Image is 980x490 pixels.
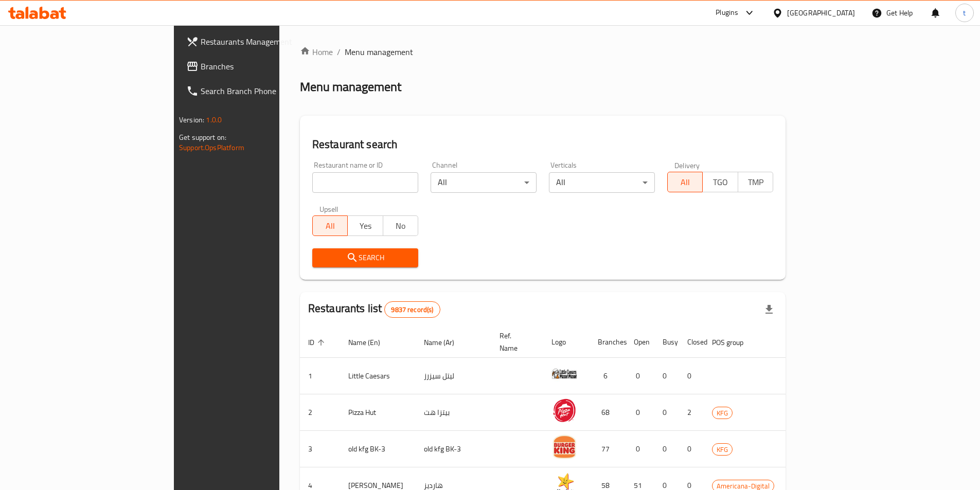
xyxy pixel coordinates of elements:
[654,431,679,467] td: 0
[300,46,786,58] nav: breadcrumb
[712,444,732,456] span: KFG
[431,172,537,193] div: All
[654,326,679,358] th: Busy
[674,161,700,169] label: Delivery
[340,394,416,431] td: Pizza Hut
[679,358,704,394] td: 0
[383,215,418,236] button: No
[543,326,590,358] th: Logo
[672,175,699,190] span: All
[300,79,401,95] h2: Menu management
[312,215,348,236] button: All
[590,431,626,467] td: 77
[679,394,704,431] td: 2
[549,172,655,193] div: All
[590,326,626,358] th: Branches
[179,141,244,154] a: Support.OpsPlatform
[679,431,704,467] td: 0
[179,113,204,126] span: Version:
[387,219,414,233] span: No
[179,131,226,144] span: Get support on:
[626,326,654,358] th: Open
[340,431,416,467] td: old kfg BK-3
[178,29,337,54] a: Restaurants Management
[590,358,626,394] td: 6
[308,301,440,318] h2: Restaurants list
[312,137,773,152] h2: Restaurant search
[654,358,679,394] td: 0
[312,172,418,193] input: Search for restaurant name or ID..
[712,407,732,419] span: KFG
[416,394,491,431] td: بيتزا هت
[384,301,440,318] div: Total records count
[317,219,344,233] span: All
[206,113,222,126] span: 1.0.0
[626,431,654,467] td: 0
[712,336,757,349] span: POS group
[963,7,966,19] span: t
[319,205,338,212] label: Upsell
[707,175,734,190] span: TGO
[416,358,491,394] td: ليتل سيزرز
[590,394,626,431] td: 68
[178,79,337,103] a: Search Branch Phone
[626,394,654,431] td: 0
[345,46,413,58] span: Menu management
[201,85,329,97] span: Search Branch Phone
[679,326,704,358] th: Closed
[742,175,769,190] span: TMP
[348,336,394,349] span: Name (En)
[424,336,468,349] span: Name (Ar)
[667,172,703,192] button: All
[308,336,328,349] span: ID
[500,330,531,354] span: Ref. Name
[702,172,738,192] button: TGO
[385,305,439,315] span: 9837 record(s)
[340,358,416,394] td: Little Caesars
[626,358,654,394] td: 0
[757,297,781,322] div: Export file
[551,361,577,387] img: Little Caesars
[738,172,773,192] button: TMP
[716,7,738,19] div: Plugins
[551,434,577,460] img: old kfg BK-3
[787,7,855,19] div: [GEOGRAPHIC_DATA]
[352,219,379,233] span: Yes
[337,46,341,58] li: /
[178,54,337,79] a: Branches
[551,397,577,423] img: Pizza Hut
[312,248,418,267] button: Search
[416,431,491,467] td: old kfg BK-3
[654,394,679,431] td: 0
[201,60,329,72] span: Branches
[201,35,329,48] span: Restaurants Management
[320,251,410,264] span: Search
[347,215,383,236] button: Yes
